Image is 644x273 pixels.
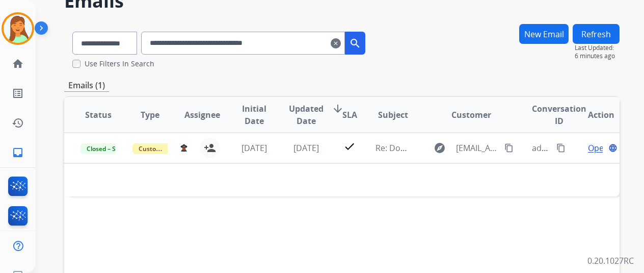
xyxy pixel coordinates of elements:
[64,79,109,92] p: Emails (1)
[331,37,341,49] mat-icon: clear
[575,52,620,60] span: 6 minutes ago
[575,44,620,52] span: Last Updated:
[81,143,137,154] span: Closed – Solved
[375,142,430,154] span: Re: Document
[519,24,569,44] button: New Email
[12,146,24,159] mat-icon: inbox
[237,103,272,127] span: Initial Date
[184,109,220,121] span: Assignee
[568,97,620,133] th: Action
[204,142,216,154] mat-icon: person_add
[85,109,112,121] span: Status
[378,109,408,121] span: Subject
[85,59,154,69] label: Use Filters In Search
[289,103,324,127] span: Updated Date
[12,117,24,129] mat-icon: history
[4,14,32,43] img: avatar
[608,143,618,153] mat-icon: language
[451,109,491,121] span: Customer
[332,103,344,115] mat-icon: arrow_downward
[532,103,586,127] span: Conversation ID
[293,142,319,154] span: [DATE]
[343,140,356,153] mat-icon: check
[587,255,634,267] p: 0.20.1027RC
[434,142,446,154] mat-icon: explore
[242,142,267,154] span: [DATE]
[12,87,24,100] mat-icon: list_alt
[556,143,566,153] mat-icon: content_copy
[342,109,357,121] span: SLA
[180,144,187,152] img: agent-avatar
[349,37,361,49] mat-icon: search
[588,142,609,154] span: Open
[132,143,199,154] span: Customer Support
[12,58,24,70] mat-icon: home
[573,24,620,44] button: Refresh
[456,142,498,154] span: [EMAIL_ADDRESS][DOMAIN_NAME]
[141,109,159,121] span: Type
[504,143,514,153] mat-icon: content_copy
